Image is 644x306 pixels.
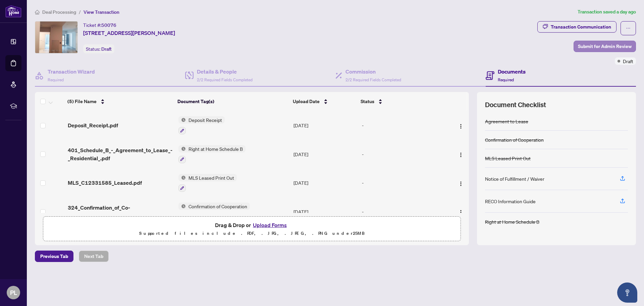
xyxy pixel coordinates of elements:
[83,21,116,29] div: Ticket #:
[361,98,374,105] span: Status
[68,146,173,162] span: 401_Schedule_B_-_Agreement_to_Lease_-_Residential_.pdf
[48,68,95,76] h4: Transaction Wizard
[485,118,528,125] div: Agreement to Lease
[79,251,109,262] button: Next Tab
[197,77,253,82] span: 2/2 Required Fields Completed
[48,77,64,82] span: Required
[290,92,358,111] th: Upload Date
[537,21,616,33] button: Transaction Communication
[175,92,290,111] th: Document Tag(s)
[68,204,173,220] span: 324_Confirmation_of_Co-operation_and_Representation_.pdf
[186,145,246,152] span: Right at Home Schedule B
[623,57,633,65] span: Draft
[578,8,636,16] article: Transaction saved a day ago
[458,181,464,186] img: Logo
[5,5,21,17] img: logo
[68,121,118,129] span: Deposit_Receipt.pdf
[178,174,237,192] button: Status IconMLS Leased Print Out
[35,10,40,14] span: home
[83,29,175,37] span: [STREET_ADDRESS][PERSON_NAME]
[291,140,359,169] td: [DATE]
[362,179,442,186] div: -
[293,98,320,105] span: Upload Date
[362,150,442,158] div: -
[485,155,531,162] div: MLS Leased Print Out
[485,175,544,182] div: Notice of Fulfillment / Waiver
[65,92,175,111] th: (5) File Name
[84,9,119,15] span: View Transaction
[291,197,359,226] td: [DATE]
[35,251,73,262] button: Previous Tab
[458,210,464,215] img: Logo
[186,174,237,181] span: MLS Leased Print Out
[101,22,116,28] span: 50076
[178,116,225,134] button: Status IconDeposit Receipt
[455,149,466,160] button: Logo
[626,26,631,31] span: ellipsis
[186,116,225,124] span: Deposit Receipt
[178,203,186,210] img: Status Icon
[10,288,17,297] span: PL
[578,41,632,52] span: Submit for Admin Review
[178,203,250,221] button: Status IconConfirmation of Cooperation
[215,221,289,229] span: Drag & Drop or
[345,68,401,76] h4: Commission
[458,124,464,129] img: Logo
[617,282,637,303] button: Open asap
[42,9,76,15] span: Deal Processing
[574,41,636,52] button: Submit for Admin Review
[40,251,68,262] span: Previous Tab
[251,221,289,229] button: Upload Forms
[551,21,611,32] div: Transaction Communication
[83,44,114,53] div: Status:
[197,68,253,76] h4: Details & People
[485,218,539,225] div: Right at Home Schedule B
[498,68,526,76] h4: Documents
[35,21,77,53] img: IMG-C12331585_1.jpg
[101,46,112,52] span: Draft
[68,179,142,187] span: MLS_C12331585_Leased.pdf
[498,77,514,82] span: Required
[362,122,442,129] div: -
[178,174,186,181] img: Status Icon
[485,100,546,110] span: Document Checklist
[485,136,544,143] div: Confirmation of Cooperation
[178,145,246,163] button: Status IconRight at Home Schedule B
[291,111,359,140] td: [DATE]
[455,177,466,188] button: Logo
[455,120,466,131] button: Logo
[458,152,464,158] img: Logo
[79,8,81,16] li: /
[358,92,443,111] th: Status
[345,77,401,82] span: 2/2 Required Fields Completed
[362,208,442,215] div: -
[67,98,97,105] span: (5) File Name
[186,203,250,210] span: Confirmation of Cooperation
[178,145,186,152] img: Status Icon
[47,229,457,237] p: Supported files include .PDF, .JPG, .JPEG, .PNG under 25 MB
[43,217,461,242] span: Drag & Drop orUpload FormsSupported files include .PDF, .JPG, .JPEG, .PNG under25MB
[178,116,186,124] img: Status Icon
[485,198,536,205] div: RECO Information Guide
[291,169,359,198] td: [DATE]
[455,206,466,217] button: Logo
